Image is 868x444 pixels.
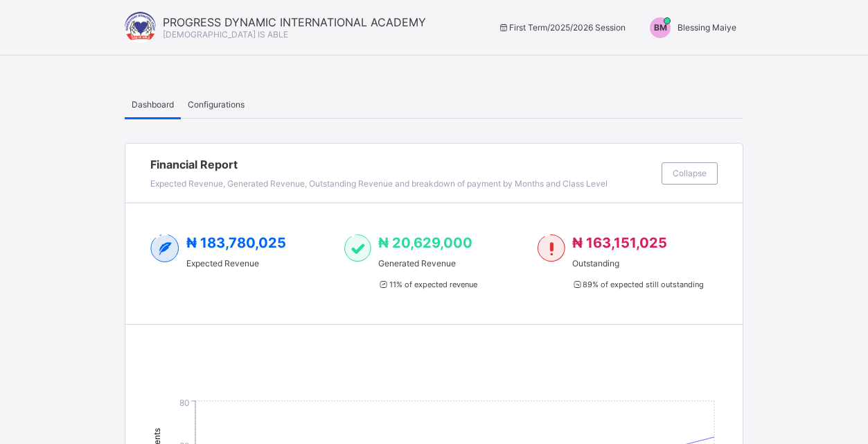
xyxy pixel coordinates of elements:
span: Expected Revenue, Generated Revenue, Outstanding Revenue and breakdown of payment by Months and C... [150,178,608,189]
span: BM [654,22,667,33]
span: Collapse [673,168,707,178]
span: Outstanding [572,258,704,268]
span: ₦ 163,151,025 [572,234,667,251]
img: outstanding-1.146d663e52f09953f639664a84e30106.svg [538,234,565,262]
img: expected-2.4343d3e9d0c965b919479240f3db56ac.svg [150,234,179,262]
span: [DEMOGRAPHIC_DATA] IS ABLE [163,29,288,40]
span: session/term information [497,22,626,33]
img: paid-1.3eb1404cbcb1d3b736510a26bbfa3ccb.svg [344,234,371,262]
tspan: 80 [179,398,190,408]
span: Generated Revenue [378,258,477,268]
span: Dashboard [132,99,174,110]
span: ₦ 20,629,000 [378,234,472,251]
span: Financial Report [150,157,655,171]
span: 11 % of expected revenue [378,280,477,289]
span: Blessing Maiye [677,22,736,33]
span: Configurations [188,99,245,110]
span: PROGRESS DYNAMIC INTERNATIONAL ACADEMY [163,15,426,29]
span: 89 % of expected still outstanding [572,280,704,289]
span: Expected Revenue [186,258,286,268]
span: ₦ 183,780,025 [186,234,286,251]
